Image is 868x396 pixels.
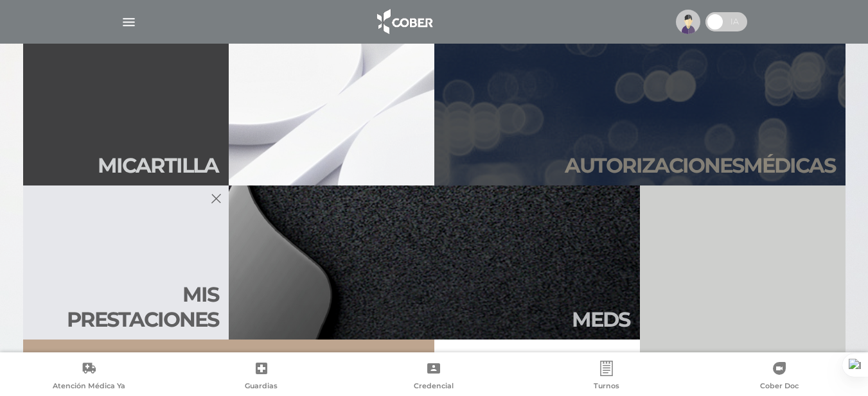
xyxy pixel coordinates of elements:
[23,185,229,340] a: Mis prestaciones
[3,361,175,393] a: Atención Médica Ya
[760,381,799,393] span: Cober Doc
[23,31,229,185] a: Micartilla
[565,153,835,178] h2: Autori zaciones médicas
[414,381,454,393] span: Credencial
[370,6,438,37] img: logo_cober_home-white.png
[245,381,278,393] span: Guardias
[520,361,693,393] a: Turnos
[175,361,348,393] a: Guardias
[98,153,218,178] h2: Mi car tilla
[572,307,630,332] h2: Meds
[33,282,218,332] h2: Mis presta ciones
[348,361,520,393] a: Credencial
[229,185,640,340] a: Meds
[594,381,619,393] span: Turnos
[434,31,846,185] a: Autorizacionesmédicas
[676,10,700,34] img: profile-placeholder.svg
[693,361,865,393] a: Cober Doc
[53,381,125,393] span: Atención Médica Ya
[121,14,137,30] img: Cober_menu-lines-white.svg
